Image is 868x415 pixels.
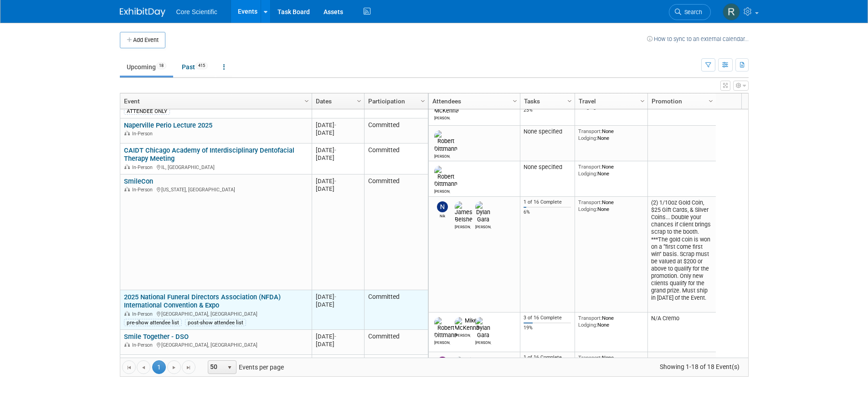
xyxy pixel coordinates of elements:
span: Transport: [578,315,602,321]
span: In-Person [132,164,155,170]
img: Robert Dittmann [434,130,457,152]
img: Dylan Gara [475,201,491,223]
span: select [226,364,233,371]
a: Participation [368,93,422,109]
img: James Belshe [455,201,473,223]
div: [DATE] [316,129,360,137]
span: 50 [208,361,224,374]
span: Transport: [578,128,602,134]
button: Add Event [120,32,165,48]
div: None None [578,164,644,177]
span: Column Settings [355,97,363,105]
span: Column Settings [303,97,310,105]
img: Robert Dittmann [434,317,457,339]
div: None None [578,315,644,328]
a: Column Settings [302,93,312,107]
div: [DATE] [316,301,360,308]
span: In-Person [132,342,155,348]
a: Naperville Perio Lecture 2025 [124,121,212,129]
div: Dylan Gara [475,223,491,229]
div: [DATE] [316,333,360,340]
span: Transport: [578,354,602,361]
img: Rachel Wolff [723,3,740,20]
span: - [334,147,336,154]
img: Julie Serrano [455,357,474,371]
span: Events per page [196,360,293,374]
img: In-Person Event [124,164,130,169]
div: [GEOGRAPHIC_DATA], [GEOGRAPHIC_DATA] [124,310,308,318]
img: Dylan Gara [475,317,491,339]
div: pre-show attendee list [124,319,182,326]
a: CAIDT Chicago Academy of Interdisciplinary Dentofacial Therapy Meeting [124,146,294,163]
img: In-Person Event [124,342,130,347]
div: Nik Koelblinger [434,212,450,218]
td: Committed [364,174,428,290]
a: Travel [579,93,642,109]
td: Committed [364,290,428,330]
span: Go to the previous page [140,364,147,371]
div: James Belshe [455,223,471,229]
span: Column Settings [511,97,519,105]
a: SmileCon [124,177,153,185]
img: Nik Koelblinger [437,201,448,212]
div: post-show attendee list [185,319,246,326]
div: 19% [524,325,571,331]
span: 1 [152,360,166,374]
a: Search [669,4,711,20]
span: Go to the next page [170,364,178,371]
span: Search [681,9,702,15]
span: 18 [156,62,166,69]
a: 2025 National Funeral Directors Association (NFDA) International Convention & Expo [124,293,281,310]
td: Committed [364,118,428,143]
span: In-Person [132,187,155,193]
span: Column Settings [419,97,426,105]
div: Robert Dittmann [434,153,450,159]
a: Column Settings [354,93,364,107]
div: 25% [524,107,571,113]
div: None specified [524,128,571,135]
div: None specified [524,164,571,171]
a: Attendees [432,93,514,109]
span: - [334,333,336,340]
a: How to sync to an external calendar... [647,36,749,42]
span: Lodging: [578,206,597,212]
a: Column Settings [637,93,647,107]
td: Committed [364,143,428,174]
span: Transport: [578,199,602,205]
div: None None [578,354,644,368]
div: [DATE] [316,293,360,301]
a: Dates [316,93,358,109]
a: Event [124,93,306,109]
img: In-Person Event [124,131,130,135]
span: Column Settings [707,97,714,105]
div: Robert Dittmann [434,188,450,194]
div: ATTENDEE ONLY [124,108,170,115]
div: None None [578,128,644,141]
div: [DATE] [316,154,360,162]
div: [DATE] [316,177,360,185]
a: Go to the next page [167,360,181,374]
span: Lodging: [578,170,597,177]
div: [DATE] [316,340,360,348]
div: IL, [GEOGRAPHIC_DATA] [124,163,308,171]
span: Column Settings [639,97,646,105]
img: Dan Boro [437,357,448,368]
img: In-Person Event [124,311,130,316]
a: Column Settings [565,93,575,107]
div: [DATE] [316,185,360,193]
div: Mike McKenna [434,114,450,120]
div: [US_STATE], [GEOGRAPHIC_DATA] [124,185,308,193]
a: Go to the last page [182,360,195,374]
span: - [334,293,336,300]
img: ExhibitDay [120,8,165,17]
a: Column Settings [706,93,716,107]
span: - [334,122,336,128]
div: [DATE] [316,121,360,129]
div: [GEOGRAPHIC_DATA], [GEOGRAPHIC_DATA] [124,341,308,348]
span: 415 [195,62,208,69]
div: 6% [524,209,571,215]
div: None None [578,199,644,212]
span: Lodging: [578,322,597,328]
td: Committed [364,330,428,355]
td: (2) 1/10oz Gold Coin, $25 Gift Cards, & Silver Coins... Double your chances if client brings scra... [647,197,716,313]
